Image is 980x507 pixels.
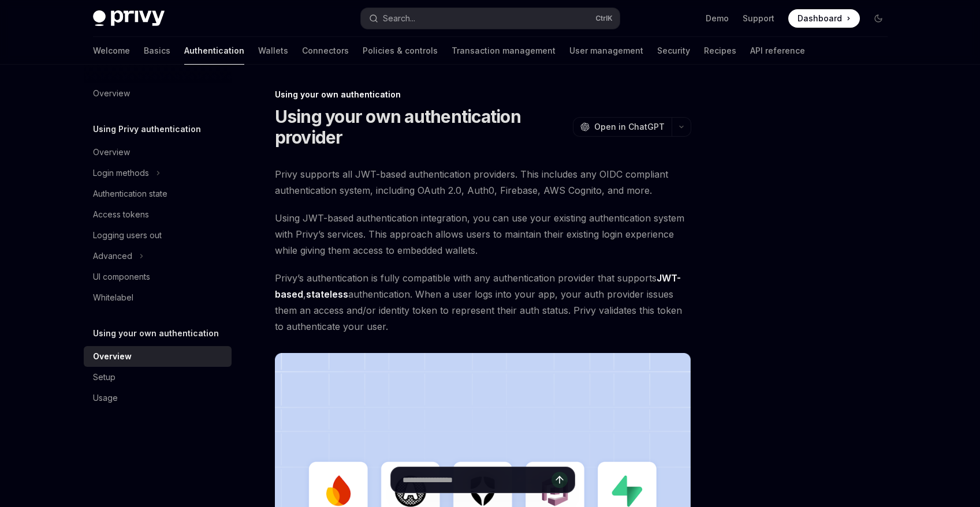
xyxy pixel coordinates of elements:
a: Wallets [258,37,288,65]
img: dark logo [93,10,165,27]
a: Demo [706,13,729,24]
span: Privy supports all JWT-based authentication providers. This includes any OIDC compliant authentic... [275,166,691,198]
a: Overview [84,83,232,104]
a: Authentication [184,37,244,65]
button: Open in ChatGPT [573,117,672,137]
span: Ctrl K [595,14,613,23]
a: Support [743,13,774,24]
input: Ask a question... [403,467,552,493]
a: Whitelabel [84,287,232,308]
span: Open in ChatGPT [594,121,665,133]
span: Using JWT-based authentication integration, you can use your existing authentication system with ... [275,210,691,258]
div: Search... [383,12,415,25]
a: Transaction management [452,37,556,65]
span: Dashboard [798,13,842,24]
a: stateless [306,288,348,301]
div: Using your own authentication [275,89,691,100]
div: Usage [93,391,118,405]
a: API reference [750,37,805,65]
a: Setup [84,367,232,388]
div: Login methods [93,166,149,180]
a: Authentication state [84,183,232,204]
a: Policies & controls [363,37,438,65]
span: Privy’s authentication is fully compatible with any authentication provider that supports , authe... [275,270,691,335]
div: Authentication state [93,187,167,201]
h1: Using your own authentication provider [275,106,568,148]
a: Welcome [93,37,130,65]
div: Overview [93,145,130,159]
a: Security [657,37,690,65]
div: UI components [93,270,150,284]
a: Basics [144,37,170,65]
a: Connectors [302,37,349,65]
div: Overview [93,350,132,363]
div: Advanced [93,249,132,263]
h5: Using your own authentication [93,326,219,340]
div: Whitelabel [93,291,133,305]
div: Setup [93,370,115,384]
button: Toggle Advanced section [84,246,232,266]
a: UI components [84,266,232,287]
a: Recipes [704,37,736,65]
a: Usage [84,388,232,408]
h5: Using Privy authentication [93,122,201,136]
div: Overview [93,87,130,100]
a: Overview [84,142,232,163]
button: Toggle dark mode [869,9,888,28]
button: Send message [552,472,568,488]
a: Access tokens [84,204,232,225]
button: Toggle Login methods section [84,163,232,183]
a: Logging users out [84,225,232,246]
a: Overview [84,346,232,367]
div: Logging users out [93,228,162,242]
a: Dashboard [788,9,860,28]
button: Open search [361,8,620,29]
a: User management [569,37,643,65]
div: Access tokens [93,208,149,221]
